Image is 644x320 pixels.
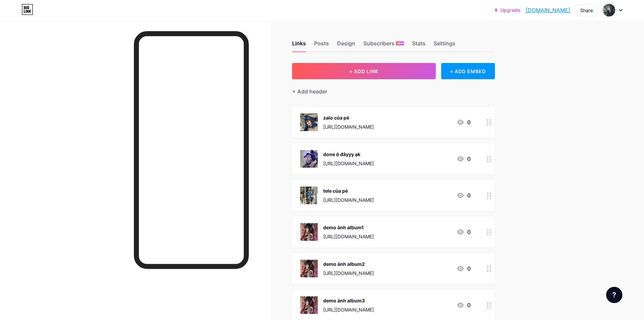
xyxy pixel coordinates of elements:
[323,160,374,167] div: [URL][DOMAIN_NAME]
[300,150,318,168] img: done ở đâyyy ạk
[495,7,520,13] a: Upgrade
[434,39,455,51] div: Settings
[323,151,374,158] div: done ở đâyyy ạk
[602,4,615,17] img: Nguyen Khac Nghia
[456,264,471,273] div: 0
[412,39,426,51] div: Stats
[323,270,374,277] div: [URL][DOMAIN_NAME]
[323,114,374,121] div: zalo của pé
[363,39,404,51] div: Subscribers
[323,297,374,304] div: demo ảnh album3
[292,87,327,95] div: + Add header
[323,123,374,130] div: [URL][DOMAIN_NAME]
[580,7,593,14] div: Share
[323,187,374,194] div: tele của pé
[323,233,374,240] div: [URL][DOMAIN_NAME]
[337,39,355,51] div: Design
[456,155,471,163] div: 0
[323,260,374,268] div: demo ảnh album2
[526,6,570,14] a: [DOMAIN_NAME]
[323,306,374,313] div: [URL][DOMAIN_NAME]
[456,301,471,309] div: 0
[349,68,378,74] span: + ADD LINK
[456,191,471,199] div: 0
[314,39,329,51] div: Posts
[300,260,318,277] img: demo ảnh album2
[300,113,318,131] img: zalo của pé
[456,228,471,236] div: 0
[456,118,471,126] div: 0
[397,41,403,45] span: NEW
[300,223,318,241] img: demo ảnh album1
[300,296,318,314] img: demo ảnh album3
[323,196,374,204] div: [URL][DOMAIN_NAME]
[292,63,436,79] button: + ADD LINK
[441,63,495,79] div: + ADD EMBED
[292,39,306,51] div: Links
[300,187,318,204] img: tele của pé
[323,224,374,231] div: demo ảnh album1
